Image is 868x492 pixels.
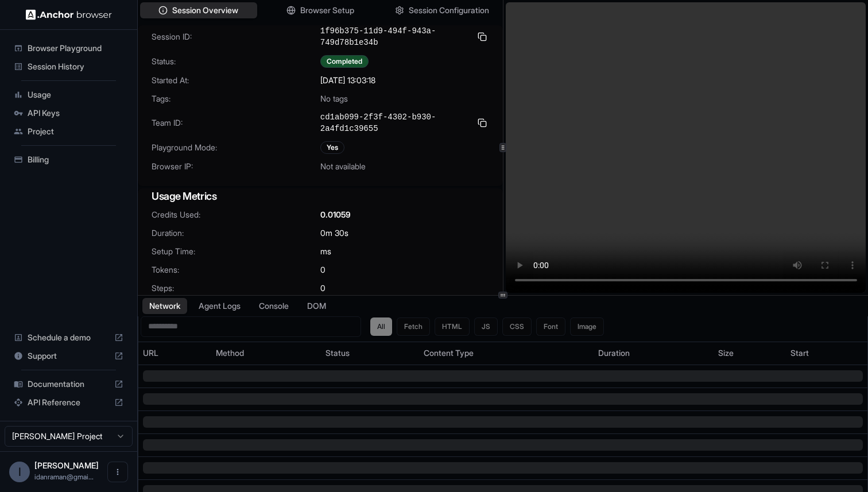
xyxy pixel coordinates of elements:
span: Support [28,350,110,362]
span: Started At: [152,75,320,86]
span: Team ID: [152,117,320,129]
span: [DATE] 13:03:18 [320,75,375,86]
span: Credits Used: [152,209,320,220]
img: Anchor Logo [26,9,112,20]
span: 0 [320,264,325,276]
span: Playground Mode: [152,142,320,153]
span: Status: [152,56,320,67]
div: Project [9,122,128,141]
div: Support [9,347,128,365]
button: Network [142,298,187,314]
div: Completed [320,55,369,68]
button: Console [252,298,296,314]
div: Browser Playground [9,39,128,57]
div: Duration [598,347,709,359]
div: Documentation [9,375,128,393]
span: Session Overview [172,5,238,16]
span: No tags [320,93,348,104]
span: Tokens: [152,264,320,276]
span: Tags: [152,93,320,104]
span: Setup Time: [152,246,320,257]
div: Content Type [424,347,588,359]
span: Schedule a demo [28,332,110,343]
span: Browser Playground [28,42,123,54]
span: Session ID: [152,31,320,42]
div: Usage [9,86,128,104]
span: 1f96b375-11d9-494f-943a-749d78b1e34b [320,25,471,48]
div: I [9,462,30,482]
div: URL [143,347,207,359]
h3: Usage Metrics [152,188,489,204]
button: Agent Logs [192,298,247,314]
span: API Keys [28,107,123,119]
div: Schedule a demo [9,328,128,347]
span: Usage [28,89,123,100]
span: Billing [28,154,123,165]
span: ms [320,246,331,257]
span: idanraman@gmail.com [34,472,94,481]
span: API Reference [28,397,110,408]
div: Status [325,347,414,359]
span: Session History [28,61,123,72]
span: Browser Setup [300,5,354,16]
span: Session Configuration [409,5,489,16]
button: Open menu [107,462,128,482]
div: Start [790,347,863,359]
span: Duration: [152,227,320,239]
span: 0 [320,282,325,294]
div: Size [718,347,782,359]
div: Method [216,347,317,359]
span: Browser IP: [152,161,320,172]
button: DOM [300,298,333,314]
span: cd1ab099-2f3f-4302-b930-2a4fd1c39655 [320,111,471,134]
span: Documentation [28,378,110,390]
div: API Keys [9,104,128,122]
span: Idan Raman [34,460,99,470]
span: Not available [320,161,366,172]
div: Session History [9,57,128,76]
span: 0m 30s [320,227,348,239]
span: 0.01059 [320,209,351,220]
div: Yes [320,141,344,154]
span: Project [28,126,123,137]
div: API Reference [9,393,128,412]
span: Steps: [152,282,320,294]
div: Billing [9,150,128,169]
